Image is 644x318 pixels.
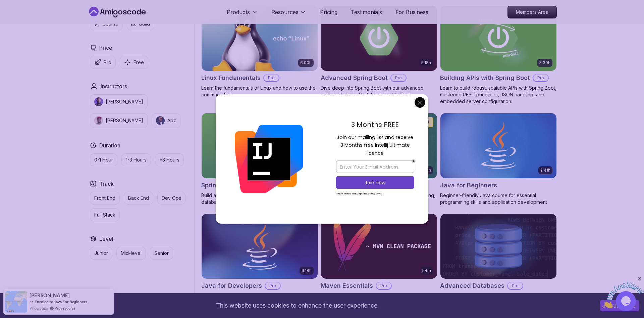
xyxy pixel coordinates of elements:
[321,6,437,71] img: Advanced Spring Boot card
[201,214,318,306] a: Java for Developers card9.18hJava for DevelopersProLearn advanced Java concepts to build scalable...
[300,60,312,65] p: 6.00h
[321,5,437,105] a: Advanced Spring Boot card5.18hAdvanced Spring BootProDive deep into Spring Boot with our advanced...
[150,247,173,260] button: Senior
[440,5,557,105] a: Building APIs with Spring Boot card3.30hBuilding APIs with Spring BootProLearn to build robust, s...
[321,214,437,306] a: Maven Essentials card54mMaven EssentialsProLearn how to use Maven to build and manage your Java p...
[440,73,530,83] h2: Building APIs with Spring Boot
[90,209,120,221] button: Full Stack
[320,8,337,16] a: Pricing
[167,117,176,124] p: Abz
[201,292,318,306] p: Learn advanced Java concepts to build scalable and maintainable applications.
[35,299,87,304] a: Enroled to Java For Beginners
[201,113,318,206] a: Spring Boot for Beginners card1.67hNEWSpring Boot for BeginnersBuild a CRUD API with Spring Boot ...
[133,59,144,66] p: Free
[395,8,428,16] a: For Business
[271,8,299,16] p: Resources
[440,192,557,206] p: Beginner-friendly Java course for essential programming skills and application development
[201,73,261,83] h2: Linux Fundamentals
[126,156,147,163] p: 1-3 Hours
[99,235,113,243] h2: Level
[30,292,70,298] span: [PERSON_NAME]
[321,214,437,279] img: Maven Essentials card
[508,282,523,289] p: Pro
[156,116,165,125] img: instructor img
[116,247,146,260] button: Mid-level
[440,214,556,279] img: Advanced Databases card
[159,156,179,163] p: +3 Hours
[440,281,504,290] h2: Advanced Databases
[201,181,278,190] h2: Spring Boot for Beginners
[201,5,318,98] a: Linux Fundamentals card6.00hLinux FundamentalsProLearn the fundamentals of Linux and how to use t...
[440,181,497,190] h2: Java for Beginners
[202,6,318,71] img: Linux Fundamentals card
[602,276,644,308] iframe: chat widget
[128,195,149,201] p: Back End
[152,113,180,128] button: instructor imgAbz
[155,153,184,166] button: +3 Hours
[440,113,556,178] img: Java for Beginners card
[440,113,557,206] a: Java for Beginners card2.41hJava for BeginnersBeginner-friendly Java course for essential program...
[121,153,151,166] button: 1-3 Hours
[90,192,120,205] button: Front End
[30,299,34,304] span: ->
[94,195,115,201] p: Front End
[121,250,142,257] p: Mid-level
[539,60,550,65] p: 3.30h
[5,291,27,313] img: provesource social proof notification image
[154,250,169,257] p: Senior
[104,59,111,66] p: Pro
[90,247,112,260] button: Junior
[99,44,112,52] h2: Price
[202,113,318,178] img: Spring Boot for Beginners card
[201,85,318,98] p: Learn the fundamentals of Linux and how to use the command line
[376,282,391,289] p: Pro
[202,214,318,279] img: Java for Developers card
[271,8,307,21] button: Resources
[440,6,556,71] img: Building APIs with Spring Boot card
[440,292,557,306] p: Advanced database management with SQL, integrity, and practical applications
[101,82,127,90] h2: Instructors
[106,117,143,124] p: [PERSON_NAME]
[351,8,382,16] a: Testimonials
[90,153,117,166] button: 0-1 Hour
[540,168,550,173] p: 2.41h
[302,268,312,273] p: 9.18h
[90,113,148,128] button: instructor img[PERSON_NAME]
[94,250,108,257] p: Junior
[600,300,639,311] button: Accept cookies
[120,56,148,69] button: Free
[508,6,556,18] p: Members Area
[265,282,280,289] p: Pro
[55,305,75,311] a: ProveSource
[124,192,153,205] button: Back End
[5,298,590,313] div: This website uses cookies to enhance the user experience.
[201,281,262,290] h2: Java for Developers
[440,85,557,105] p: Learn to build robust, scalable APIs with Spring Boot, mastering REST principles, JSON handling, ...
[90,94,148,109] button: instructor img[PERSON_NAME]
[94,97,103,106] img: instructor img
[90,56,116,69] button: Pro
[30,305,48,311] span: 9 hours ago
[321,281,373,290] h2: Maven Essentials
[391,75,406,81] p: Pro
[321,73,388,83] h2: Advanced Spring Boot
[533,75,548,81] p: Pro
[227,8,258,21] button: Products
[94,156,113,163] p: 0-1 Hour
[507,6,557,18] a: Members Area
[421,60,431,65] p: 5.18h
[99,141,120,149] h2: Duration
[422,268,431,273] p: 54m
[264,75,279,81] p: Pro
[157,192,185,205] button: Dev Ops
[440,214,557,306] a: Advanced Databases cardAdvanced DatabasesProAdvanced database management with SQL, integrity, and...
[201,192,318,206] p: Build a CRUD API with Spring Boot and PostgreSQL database using Spring Data JPA and Spring AI
[106,98,143,105] p: [PERSON_NAME]
[94,212,115,218] p: Full Stack
[94,116,103,125] img: instructor img
[321,85,437,105] p: Dive deep into Spring Boot with our advanced course, designed to take your skills from intermedia...
[321,292,437,306] p: Learn how to use Maven to build and manage your Java projects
